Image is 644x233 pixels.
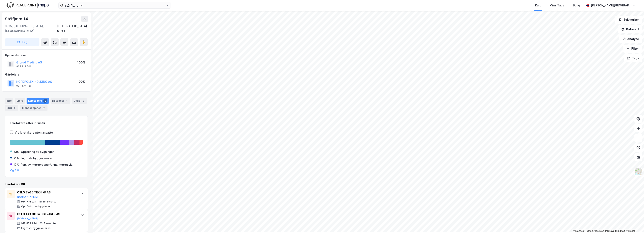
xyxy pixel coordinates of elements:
div: 21% [13,156,19,161]
a: OpenStreetMap [585,230,604,232]
div: Gårdeiere [5,72,88,77]
iframe: Chat Widget [624,214,644,233]
div: Leietakere [27,98,49,104]
div: 991 634 126 [16,84,32,87]
button: Tag [5,38,39,46]
button: [DOMAIN_NAME] [17,217,38,220]
div: 918 879 994 [21,222,37,225]
div: ESG [5,105,18,111]
div: 100% [77,60,85,65]
div: 0975, [GEOGRAPHIC_DATA], [GEOGRAPHIC_DATA] [5,24,57,33]
a: Mapbox [573,230,584,232]
a: Improve this map [605,230,625,232]
img: Z [635,168,642,176]
div: Stålfjæra 14 [5,16,29,22]
div: Leietakere (6) [5,182,88,187]
button: Tags [624,54,642,62]
div: 933 811 506 [16,65,32,68]
div: 6 [43,99,47,103]
div: Bygg [72,98,87,104]
div: Engrosh. byggevarer el. [21,156,53,161]
div: 7 [42,106,46,110]
div: OSLO BYGG TEKNIKK AS [17,190,77,195]
div: [PERSON_NAME][GEOGRAPHIC_DATA] [591,3,631,8]
div: Hjemmelshaver [5,53,88,58]
div: Bolig [573,3,580,8]
button: Datasett [618,25,642,33]
div: Engrosh. byggevarer el. [21,227,51,230]
div: 1 [65,99,69,103]
div: Kart [535,3,541,8]
div: Eiere [15,98,25,104]
button: Bokmerker [615,16,642,24]
div: Leietakere etter industri [10,121,83,126]
div: [GEOGRAPHIC_DATA], 91/41 [57,24,88,33]
div: Oppføring av bygninger [21,149,54,154]
div: 100% [77,79,85,84]
div: 914 731 224 [21,200,36,203]
div: Info [5,98,13,104]
div: 12% [13,162,19,167]
div: 7 ansatte [43,222,56,225]
button: Filter [623,45,642,53]
div: Oppføring av bygninger [21,205,51,208]
img: logo.f888ab2527a4732fd821a326f86c7f29.svg [6,2,49,9]
div: 53% [13,149,19,154]
div: Datasett [51,98,70,104]
div: 2 [13,106,17,110]
div: 18 ansatte [43,200,56,203]
div: 2 [81,99,85,103]
div: Transaksjoner [20,105,47,111]
div: Rep. av motorvogner/unnt. motorsyk. [21,162,73,167]
div: Mine Tags [550,3,564,8]
button: Analyse [619,35,642,43]
div: OSLO TAK OG BYGGEVARER AS [17,212,77,217]
input: Søk på adresse, matrikkel, gårdeiere, leietakere eller personer [63,2,166,8]
div: Vis leietakere uten ansatte [15,130,53,135]
button: Og 3 til [10,169,20,172]
button: [DOMAIN_NAME] [17,195,38,198]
